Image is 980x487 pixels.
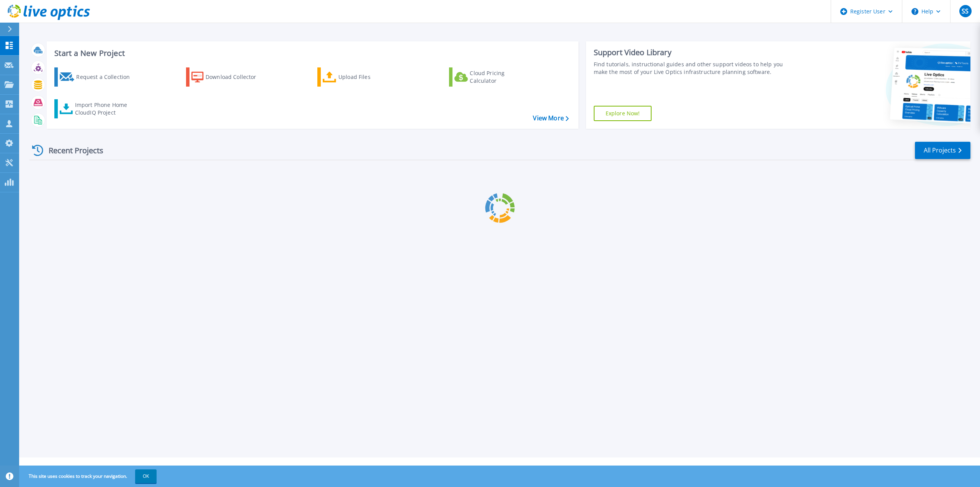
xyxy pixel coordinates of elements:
[317,67,403,87] a: Upload Files
[338,69,400,85] div: Upload Files
[594,61,792,76] div: Find tutorials, instructional guides and other support videos to help you make the most of your L...
[21,469,157,483] span: This site uses cookies to track your navigation.
[470,69,531,85] div: Cloud Pricing Calculator
[594,106,652,121] a: Explore Now!
[962,8,969,14] span: SS
[915,142,970,159] a: All Projects
[206,69,267,85] div: Download Collector
[186,67,271,87] a: Download Collector
[54,49,568,57] h3: Start a New Project
[54,67,140,87] a: Request a Collection
[29,141,114,160] div: Recent Projects
[533,115,568,122] a: View More
[594,48,792,57] div: Support Video Library
[76,69,137,85] div: Request a Collection
[449,67,534,87] a: Cloud Pricing Calculator
[135,469,157,483] button: OK
[75,101,135,116] div: Import Phone Home CloudIQ Project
